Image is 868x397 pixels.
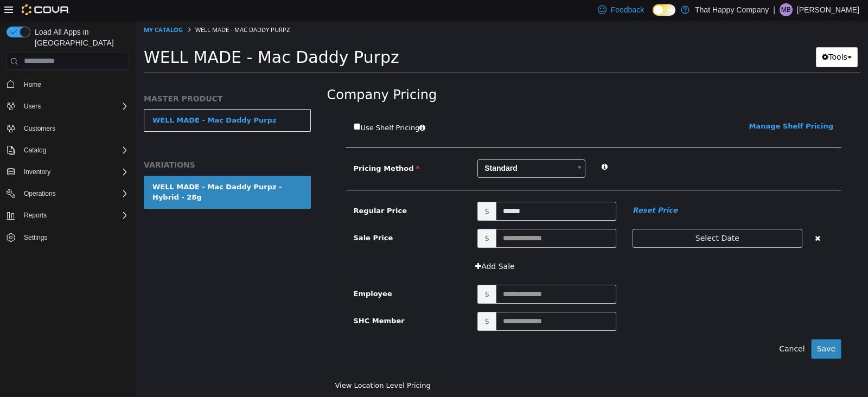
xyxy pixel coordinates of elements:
[218,187,271,195] span: Regular Price
[653,16,653,16] span: Dark Mode
[2,186,133,201] button: Operations
[20,209,51,222] button: Reports
[20,209,129,222] span: Reports
[8,28,264,47] span: WELL MADE - Mac Daddy Purpz
[653,4,675,16] input: Dark Mode
[342,209,360,228] span: $
[797,3,859,16] p: [PERSON_NAME]
[24,124,55,133] span: Customers
[675,319,706,339] button: Save
[225,104,284,112] span: Use Shelf Pricing
[20,122,60,135] a: Customers
[20,165,129,178] span: Inventory
[20,187,129,200] span: Operations
[8,74,175,84] h5: MASTER PRODUCT
[2,164,133,180] button: Inventory
[20,231,52,244] a: Settings
[20,121,129,135] span: Customers
[342,139,450,158] a: Standard
[24,211,47,220] span: Reports
[637,319,675,339] button: Cancel
[8,89,175,112] a: WELL MADE - Mac Daddy Purpz
[24,80,41,89] span: Home
[773,3,775,16] p: |
[2,120,133,136] button: Customers
[695,3,769,16] p: That Happy Company
[20,78,129,91] span: Home
[342,292,360,311] span: $
[22,4,70,15] img: Cova
[60,5,154,14] span: WELL MADE - Mac Daddy Purpz
[20,230,129,244] span: Settings
[8,5,47,14] a: My Catalog
[24,168,50,176] span: Inventory
[192,67,302,84] h2: Company Pricing
[218,270,257,278] span: Employee
[2,143,133,158] button: Catalog
[342,140,435,157] span: Standard
[24,102,41,111] span: Users
[24,146,46,155] span: Catalog
[17,162,167,183] div: WELL MADE - Mac Daddy Purpz - Hybrid - 28g
[8,140,175,150] h5: VARIATIONS
[497,186,542,194] em: Reset Price
[497,209,667,228] button: Select Date
[20,100,45,113] button: Users
[2,99,133,114] button: Users
[218,144,284,152] span: Pricing Method
[218,103,225,110] input: Use Shelf Pricing
[24,189,56,198] span: Operations
[20,78,46,91] a: Home
[30,27,129,48] span: Load All Apps in [GEOGRAPHIC_DATA]
[218,214,258,222] span: Sale Price
[7,72,129,274] nav: Complex example
[780,3,793,16] div: Mark Borromeo
[2,229,133,245] button: Settings
[20,187,60,200] button: Operations
[20,144,129,157] span: Catalog
[20,165,55,178] button: Inventory
[24,233,47,242] span: Settings
[342,182,360,201] span: $
[20,100,129,113] span: Users
[611,4,644,15] span: Feedback
[200,361,295,369] a: View Location Level Pricing
[342,265,360,284] span: $
[613,102,698,110] a: Manage Shelf Pricing
[2,208,133,223] button: Reports
[218,297,269,305] span: SHC Member
[20,144,50,157] button: Catalog
[2,76,133,92] button: Home
[334,236,385,257] button: Add Sale
[680,27,722,47] button: Tools
[781,3,791,16] span: MB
